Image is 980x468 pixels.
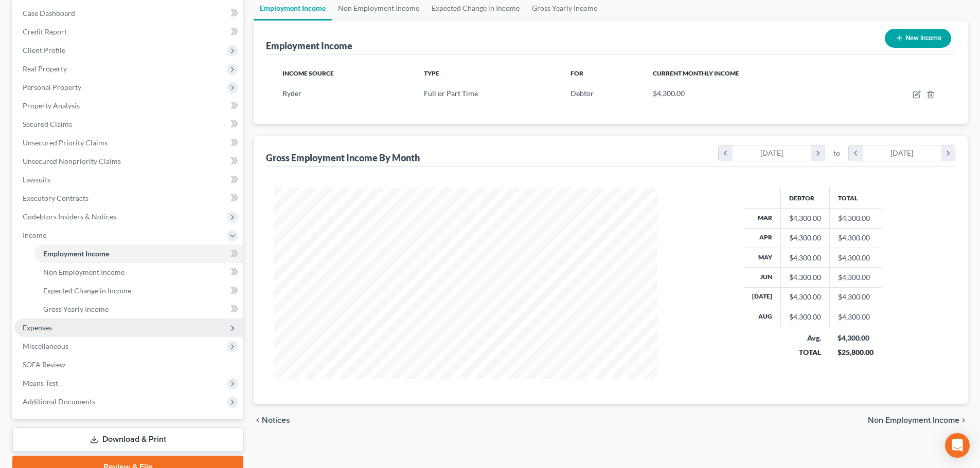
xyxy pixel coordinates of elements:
td: $4,300.00 [829,209,882,228]
span: Means Test [23,379,58,387]
span: Additional Documents [23,397,95,406]
a: Download & Print [12,427,243,452]
button: Non Employment Income chevron_right [868,416,968,424]
i: chevron_right [941,145,955,161]
td: $4,300.00 [829,228,882,248]
div: $4,300.00 [789,272,821,283]
span: Unsecured Nonpriority Claims [23,157,121,165]
span: Personal Property [23,83,81,91]
th: Mar [744,209,781,228]
span: Lawsuits [23,175,50,184]
div: $4,300.00 [789,233,821,243]
div: Avg. [789,333,821,343]
td: $4,300.00 [829,307,882,327]
div: Employment Income [266,40,352,52]
div: $4,300.00 [789,312,821,322]
span: Income Source [282,69,334,77]
a: Lawsuits [14,171,243,189]
a: Credit Report [14,23,243,41]
span: For [571,69,583,77]
span: Full or Part Time [424,89,478,98]
div: $25,800.00 [838,347,874,358]
span: Case Dashboard [23,9,75,17]
div: [DATE] [733,145,811,161]
span: Miscellaneous [23,342,68,350]
span: Income [23,231,46,239]
a: Case Dashboard [14,4,243,23]
th: Apr [744,228,781,248]
span: Secured Claims [23,120,72,128]
span: Real Property [23,64,67,73]
button: chevron_left Notices [254,416,290,424]
i: chevron_right [959,416,968,424]
span: to [833,148,840,158]
td: $4,300.00 [829,268,882,287]
span: $4,300.00 [653,89,685,98]
span: Gross Yearly Income [43,305,109,313]
span: Client Profile [23,46,65,54]
span: Non Employment Income [43,268,124,276]
span: Current Monthly Income [653,69,739,77]
span: Ryder [282,89,301,98]
span: Debtor [571,89,594,98]
div: Open Intercom Messenger [945,433,970,458]
a: Executory Contracts [14,189,243,208]
i: chevron_left [254,416,262,424]
td: $4,300.00 [829,248,882,267]
span: Expected Change in Income [43,286,131,295]
div: [DATE] [863,145,941,161]
i: chevron_right [811,145,825,161]
div: $4,300.00 [789,213,821,223]
span: Property Analysis [23,101,80,110]
th: Debtor [780,188,829,208]
span: Codebtors Insiders & Notices [23,212,116,221]
span: Executory Contracts [23,194,88,202]
span: Expenses [23,323,52,332]
th: Total [829,188,882,208]
span: Unsecured Priority Claims [23,138,108,147]
div: TOTAL [789,347,821,358]
a: SOFA Review [14,355,243,374]
th: [DATE] [744,287,781,307]
button: New Income [885,29,951,48]
span: Employment Income [43,249,109,258]
div: $4,300.00 [838,333,874,343]
th: Jun [744,268,781,287]
a: Gross Yearly Income [35,300,243,319]
span: Credit Report [23,27,67,36]
a: Unsecured Priority Claims [14,134,243,152]
th: Aug [744,307,781,327]
i: chevron_left [719,145,733,161]
a: Non Employment Income [35,263,243,282]
div: $4,300.00 [789,253,821,263]
i: chevron_left [849,145,863,161]
div: Gross Employment Income By Month [266,152,420,164]
div: $4,300.00 [789,292,821,302]
span: Type [424,69,439,77]
a: Expected Change in Income [35,282,243,300]
span: Notices [262,416,290,424]
span: Non Employment Income [868,416,959,424]
a: Employment Income [35,245,243,263]
a: Unsecured Nonpriority Claims [14,152,243,171]
span: SOFA Review [23,360,65,369]
th: May [744,248,781,267]
a: Property Analysis [14,97,243,115]
td: $4,300.00 [829,287,882,307]
a: Secured Claims [14,115,243,134]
